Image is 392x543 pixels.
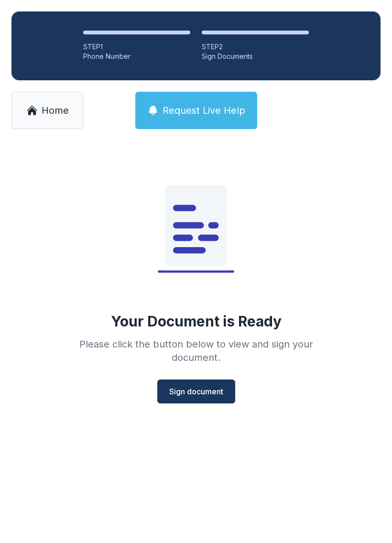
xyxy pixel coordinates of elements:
[202,42,309,52] div: STEP 2
[42,104,69,117] span: Home
[83,42,190,52] div: STEP 1
[202,52,309,61] div: Sign Documents
[58,337,334,364] div: Please click the button below to view and sign your document.
[169,386,223,397] span: Sign document
[111,313,282,330] div: Your Document is Ready
[163,104,245,117] span: Request Live Help
[83,52,190,61] div: Phone Number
